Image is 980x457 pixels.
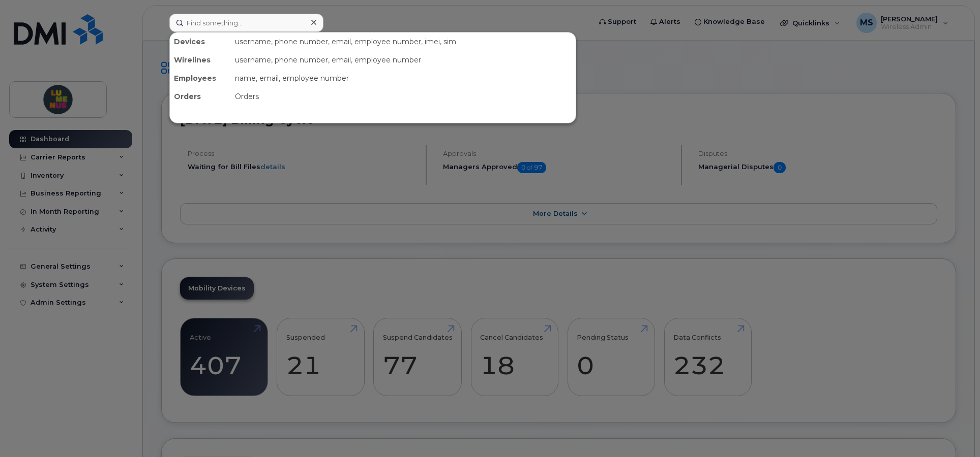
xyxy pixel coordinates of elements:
div: name, email, employee number [231,69,576,87]
div: username, phone number, email, employee number [231,51,576,69]
div: Devices [170,32,231,51]
div: Wirelines [170,51,231,69]
div: username, phone number, email, employee number, imei, sim [231,32,576,51]
div: Orders [170,87,231,106]
div: Employees [170,69,231,87]
div: Orders [231,87,576,106]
